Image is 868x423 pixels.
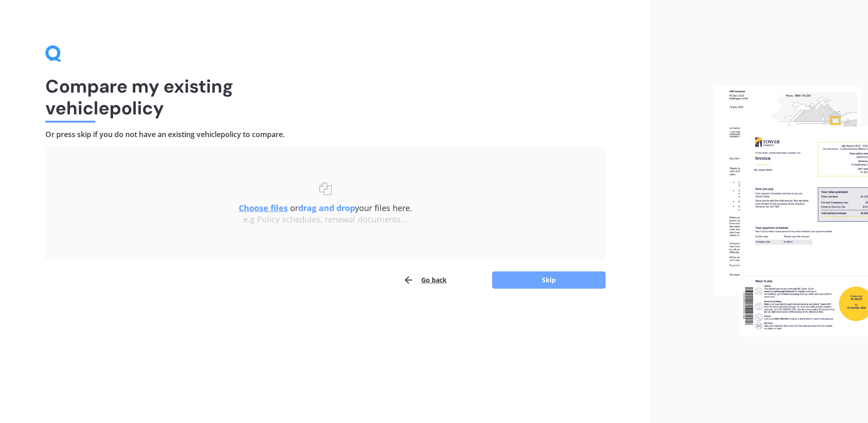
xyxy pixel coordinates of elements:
img: files.webp [713,87,868,336]
span: or your files here. [239,202,412,213]
h1: Compare my existing vehicle policy [45,75,606,119]
div: e.g Policy schedules, renewal documents... [64,215,587,225]
button: Skip [492,271,606,289]
h4: Or press skip if you do not have an existing vehicle policy to compare. [45,130,606,139]
button: Go back [403,271,447,289]
b: drag and drop [298,202,355,213]
u: Choose files [239,202,288,213]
